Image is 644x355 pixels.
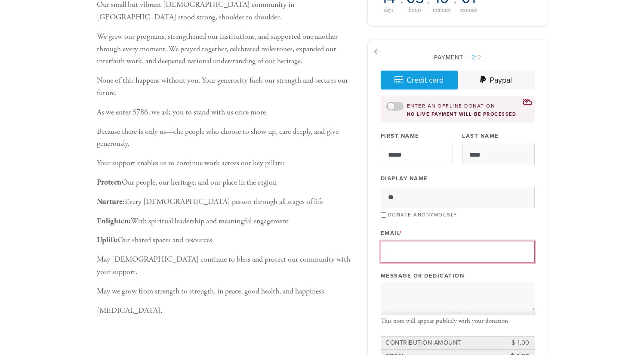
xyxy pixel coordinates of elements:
label: Last Name [462,132,499,140]
a: Credit card [381,71,458,90]
p: Our shared spaces and resources [97,234,354,247]
p: May [DEMOGRAPHIC_DATA] continue to bless and protect our community with your support. [97,253,354,278]
label: Display Name [381,175,428,182]
td: $ 1.00 [492,337,531,349]
span: This field is required. [400,230,403,237]
span: 2 [471,54,475,61]
p: Because there is only us—the people who choose to show up, care deeply, and give generously. [97,126,354,151]
p: Our people, our heritage, and our place in the region [97,176,354,189]
p: Every [DEMOGRAPHIC_DATA] person through all stages of life [97,196,354,208]
label: Email [381,229,403,237]
b: Uplift: [97,235,118,245]
span: /2 [466,54,481,61]
p: Your support enables us to continue work across our key pillars: [97,157,354,170]
span: minutes [433,7,450,13]
label: Message or dedication [381,272,465,280]
label: First Name [381,132,419,140]
p: We grew our programs, strengthened our institutions, and supported one another through every mome... [97,31,354,68]
p: May we grow from strength to strength, in peace, good health, and happiness. [97,285,354,298]
span: seconds [460,7,477,13]
span: hours [409,7,421,13]
p: [MEDICAL_DATA]. [97,305,354,317]
div: no live payment will be processed [386,111,529,117]
b: Protect: [97,177,122,187]
p: With spiritual leadership and meaningful engagement [97,215,354,228]
label: Donate Anonymously [388,212,457,218]
div: This note will appear publicly with your donation [381,317,535,325]
label: Enter an offline donation [407,102,495,110]
b: Nurture: [97,197,125,207]
p: As we enter 5786, we ask you to stand with us once more. [97,106,354,119]
td: Contribution Amount [384,337,492,349]
p: None of this happens without you. Your generosity fuels our strength and secures our future. [97,74,354,99]
a: Paypal [458,71,535,90]
span: days [384,7,393,13]
b: Enlighten: [97,216,131,226]
div: Payment [381,53,535,62]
